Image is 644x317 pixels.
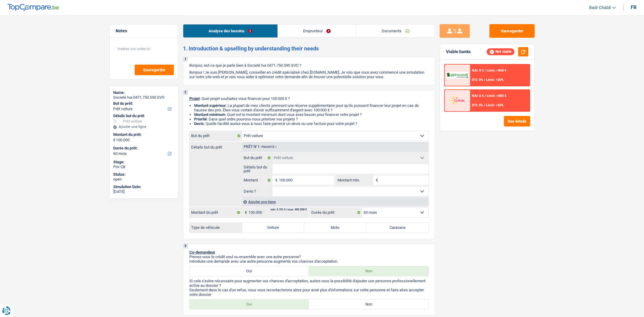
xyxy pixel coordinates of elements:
div: 2 [183,90,188,95]
span: Limit: <50% [486,103,504,107]
li: : La plupart de mes clients prennent une réserve supplémentaire pour qu'ils puissent financer leu... [194,103,429,112]
label: Montant du prêt: [113,132,173,137]
label: Non [309,266,428,276]
img: Cofidis [446,95,469,106]
span: € [242,208,248,217]
label: Durée du prêt: [310,208,362,217]
span: Limit: <50% [486,78,504,82]
button: Sauvegarder [489,24,535,38]
div: Détails but du prêt [113,114,175,118]
div: fr [631,5,636,10]
span: NAI: 0 € [472,69,484,72]
div: Viable banks [446,49,471,54]
div: Stage: [113,160,175,165]
label: Caravane [366,223,428,232]
label: Montant min. [336,175,373,185]
div: Societé tva 0471.750.590 SVO [113,95,175,100]
label: Détails but du prêt [242,164,273,174]
p: Prenez-vous le crédit seul ou ensemble avec une autre personne? [189,255,429,259]
p: Bonjour, est-ce que je parle bien à Societé tva 0471.750.590 SVO ? [189,63,429,68]
p: Seulement dans le cas d'un refus, nous vous recontacterons alors pour avoir plus d'informations s... [189,288,429,297]
label: But du prêt [242,153,273,163]
img: AlphaCredit [446,72,469,79]
span: Badr Chabli [589,5,611,10]
label: Détails but du prêt [190,142,242,149]
span: € [113,138,115,142]
div: Not viable [487,48,514,55]
span: DTI: 0% [472,78,483,82]
label: But du prêt [190,131,242,141]
label: Montant [242,175,273,185]
li: : Dans quel ordre pouvons-nous prioriser vos projets ? [194,117,429,121]
span: / [484,103,485,107]
strong: Montant supérieur [194,103,226,108]
span: / [485,69,486,72]
label: Devis ? [242,187,273,196]
label: Oui [190,299,309,309]
img: TopCompare Logo [8,4,59,11]
label: Moto [304,223,366,232]
li: : Quelle facilité auriez-vous à nous faire parvenir un devis ou une facture pour votre projet ? [194,121,429,126]
div: Simulation Date: [113,184,175,189]
div: [DATE] [113,189,175,194]
strong: Priorité [194,117,207,121]
div: 3 [183,244,188,248]
strong: Montant minimum [194,112,225,117]
h5: Notes [116,28,172,34]
a: Emprunteur [278,24,356,37]
label: Non [309,299,428,309]
button: Sauvegarder [135,65,174,75]
a: Analyse des besoins [183,24,277,37]
span: - Priorité 1 [260,145,277,149]
label: Durée du prêt: [113,146,173,151]
li: : Quel est le montant minimum dont vous avez besoin pour financer votre projet ? [194,112,429,117]
span: DTI: 0% [472,103,483,107]
a: Documents [356,24,435,37]
h2: 1. Introduction & upselling by understanding their needs [183,45,435,52]
button: See details [504,116,530,126]
label: Type de véhicule [190,223,242,232]
div: Ajouter une ligne [113,125,175,129]
div: Priv CB [113,165,175,169]
span: NAI: 0 € [472,94,484,98]
div: Ajouter une ligne [242,197,428,206]
div: min: 3.701 € / max: 400.000 € [271,208,307,211]
p: Introduire une demande avec une autre personne augmente vos chances d'acceptation. [189,259,429,264]
p: Si cela s'avère nécessaire pour augmenter vos chances d'acceptation, auriez-vous la possibilité d... [189,279,429,288]
a: Badr Chabli [584,3,616,13]
p: : Quel projet souhaitez-vous financer pour 100 000 € ? [189,96,429,101]
div: Prêt n°1 [242,145,278,149]
span: Limit: >850 € [487,69,506,72]
div: 1 [183,57,188,62]
span: Devis [194,121,204,126]
label: Montant du prêt [190,208,242,217]
span: € [373,175,380,185]
label: Oui [190,266,309,276]
span: Projet [189,96,200,101]
span: Limit: >800 € [487,94,506,98]
div: open [113,177,175,182]
span: Co-demandeur [189,250,215,255]
p: Bonjour ! Je suis [PERSON_NAME], conseiller en crédit spécialisé chez [DOMAIN_NAME]. Je vois que ... [189,70,429,79]
label: But du prêt: [113,101,173,106]
label: Voiture [242,223,304,232]
span: € [272,175,279,185]
span: / [485,94,486,98]
span: / [484,78,485,82]
span: Sauvegarder [143,68,165,72]
div: Name: [113,90,175,95]
div: Status: [113,172,175,177]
